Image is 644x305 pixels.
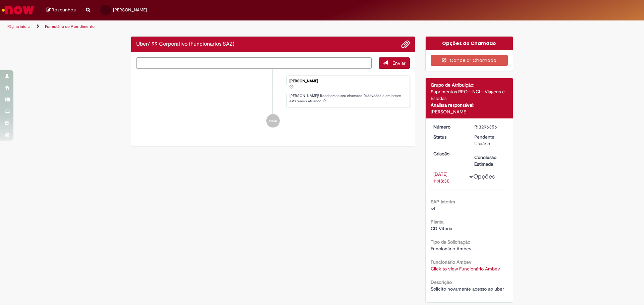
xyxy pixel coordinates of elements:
[431,82,508,88] div: Grupo de Atribuição:
[7,24,31,29] a: Página inicial
[431,88,508,102] div: Suprimentos RPO - NCI - Viagens e Estadas
[431,246,472,252] span: Funcionário Ambev
[426,37,513,50] div: Opções do Chamado
[1,3,35,17] img: ServiceNow
[474,123,505,130] div: R13296356
[431,108,508,115] div: [PERSON_NAME]
[52,7,76,13] span: Rascunhos
[379,57,410,69] button: Enviar
[428,123,470,130] dt: Número
[433,171,465,184] div: [DATE] 11:48:30
[289,79,406,83] div: [PERSON_NAME]
[431,259,472,265] b: Funcionário Ambev
[401,40,410,49] button: Adicionar anexos
[431,286,504,292] span: Solicito novamente acesso ao uber
[431,205,435,211] span: s4
[474,134,505,147] div: Pendente Usuário
[431,219,443,225] b: Planta
[289,93,406,104] p: [PERSON_NAME]! Recebemos seu chamado R13296356 e em breve estaremos atuando.
[431,279,452,285] b: Descrição
[431,55,508,66] button: Cancelar Chamado
[136,41,234,47] h2: Uber/ 99 Corporativo (Funcionarios SAZ) Histórico de tíquete
[431,225,452,232] span: CD Vitoria
[431,102,508,108] div: Analista responsável:
[431,199,455,205] b: SAP Interim
[392,60,406,66] span: Enviar
[5,20,424,33] ul: Trilhas de página
[431,266,500,272] a: Click to view Funcionário Ambev
[46,7,76,13] a: Rascunhos
[431,239,470,245] b: Tipo da Solicitação
[469,154,511,167] dt: Conclusão Estimada
[428,134,470,140] dt: Status
[113,7,147,13] span: [PERSON_NAME]
[45,24,95,29] a: Formulário de Atendimento
[136,75,410,108] li: Rodrigo Ferrante de Oliveira Pereira
[136,69,410,135] ul: Histórico de tíquete
[428,150,470,157] dt: Criação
